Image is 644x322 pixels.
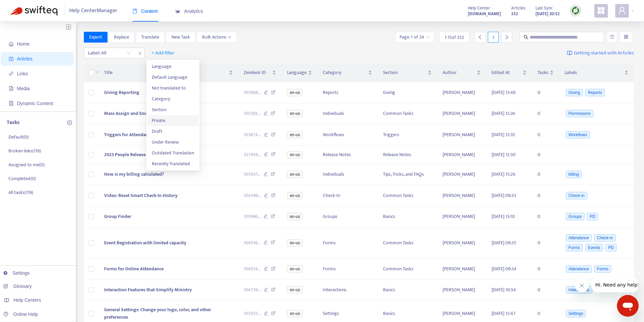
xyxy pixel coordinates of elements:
[378,280,437,301] td: Basics
[532,82,559,103] td: 0
[383,69,426,76] span: Section
[152,74,194,81] span: Default Language
[141,33,159,41] span: Translate
[492,89,516,96] span: [DATE] 13:48
[175,8,203,14] span: Analytics
[323,69,367,76] span: Category
[152,95,194,103] span: Category
[317,124,378,146] td: Workflows
[104,286,192,294] span: Interaction Features that Simplify Ministry
[136,49,144,57] span: close
[445,34,464,41] span: 1 - 15 of 352
[585,89,605,96] span: Reports
[95,70,99,74] span: down
[437,124,486,146] td: [PERSON_NAME]
[10,6,57,16] img: Swifteq
[317,82,378,103] td: Reports
[492,213,515,220] span: [DATE] 13:10
[567,50,572,56] img: image-link
[17,101,53,106] span: Dynamic Content
[89,33,102,41] span: Export
[492,309,516,317] span: [DATE] 12:47
[535,4,553,12] span: Last Sync
[317,164,378,185] td: Individuals
[8,133,29,141] p: Default ( 0 )
[567,48,634,58] a: Getting started with Articles
[3,312,38,317] a: Online Help
[7,119,20,127] p: Tasks
[171,33,190,41] span: New Task
[104,131,153,139] span: Triggers for Attendance
[14,297,41,303] span: Help Centers
[104,239,186,247] span: Event Registration with limited capacity
[378,82,437,103] td: Giving
[17,41,29,47] span: Home
[587,213,598,220] span: PD
[166,32,195,43] button: New Task
[532,227,559,258] td: 0
[8,161,45,168] p: Assigned to me ( 0 )
[317,103,378,125] td: Individuals
[566,310,586,317] span: Settings
[535,10,559,18] strong: [DATE] 20:52
[591,277,639,292] iframe: Message from company
[104,151,159,158] span: 2025 People Release Notes
[566,265,592,273] span: Attendance
[104,192,177,199] span: Video: Reset Smart Check-In History
[287,131,303,139] span: en-us
[3,270,30,276] a: Settings
[317,146,378,164] td: Release Notes
[504,35,509,40] span: right
[152,149,194,157] span: Outdated Translation
[566,110,593,117] span: Permissions
[532,146,559,164] td: 0
[244,89,261,96] span: 103068 ...
[282,64,317,82] th: Language
[287,192,303,199] span: en-us
[17,86,30,91] span: Media
[104,170,164,178] span: How is my billing calculated?
[492,170,515,178] span: [DATE] 15:26
[378,258,437,280] td: Common Tasks
[151,49,175,57] span: + Add filter
[378,164,437,185] td: Tips, Tricks, and FAQs
[287,213,303,220] span: en-us
[566,192,587,199] span: Check-in
[238,64,282,82] th: Zendesk ID
[8,147,41,154] p: Broken links ( 119 )
[104,109,190,117] span: Mass Assign and Email Login Information
[437,64,486,82] th: Author
[571,6,580,15] img: sync.dc5367851b00ba804db3.png
[104,213,131,220] span: Group Finder
[287,151,303,158] span: en-us
[378,185,437,206] td: Common Tasks
[244,310,261,317] span: 105035 ...
[244,131,261,139] span: 103874 ...
[152,139,194,146] span: Under Review
[287,310,303,317] span: en-us
[152,63,194,70] span: Language
[565,69,623,76] span: Labels
[437,280,486,301] td: [PERSON_NAME]
[317,280,378,301] td: Interactions
[378,146,437,164] td: Release Notes
[8,175,36,182] p: Completed ( 0 )
[532,164,559,185] td: 0
[524,35,528,40] span: search
[152,128,194,135] span: Draft
[597,6,605,15] span: appstore
[9,71,14,76] span: link
[488,32,499,43] div: 1
[146,48,180,58] button: + Add filter
[17,71,28,76] span: Links
[378,103,437,125] td: Common Tasks
[594,265,611,273] span: Forms
[437,227,486,258] td: [PERSON_NAME]
[378,124,437,146] td: Triggers
[468,4,490,12] span: Help Center
[437,146,486,164] td: [PERSON_NAME]
[492,239,516,247] span: [DATE] 09:35
[202,33,231,41] span: Bulk Actions
[437,103,486,125] td: [PERSON_NAME]
[574,49,634,57] span: Getting started with Articles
